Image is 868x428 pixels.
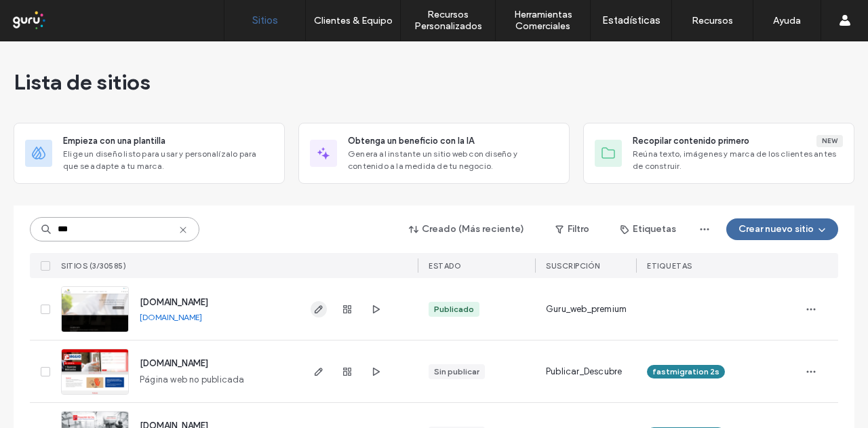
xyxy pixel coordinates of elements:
[608,218,688,240] button: Etiquetas
[140,312,202,322] a: [DOMAIN_NAME]
[773,15,801,26] label: Ayuda
[434,366,479,378] div: Sin publicar
[434,303,474,315] div: Publicado
[140,297,208,307] a: [DOMAIN_NAME]
[692,15,733,26] label: Recursos
[633,148,843,172] span: Reúna texto, imágenes y marca de los clientes antes de construir.
[429,261,461,271] span: ESTADO
[252,14,278,26] label: Sitios
[348,134,474,148] span: Obtenga un beneficio con la IA
[14,69,151,96] span: Lista de sitios
[140,358,208,368] a: [DOMAIN_NAME]
[63,134,165,148] span: Empieza con una plantilla
[314,15,393,26] label: Clientes & Equipo
[816,135,843,147] div: New
[140,373,245,387] span: Página web no publicada
[63,148,273,172] span: Elige un diseño listo para usar y personalízalo para que se adapte a tu marca.
[29,9,66,22] span: Ayuda
[496,9,590,32] label: Herramientas Comerciales
[652,366,719,378] span: fastmigration 2s
[348,148,558,172] span: Genera al instante un sitio web con diseño y contenido a la medida de tu negocio.
[647,261,692,271] span: ETIQUETAS
[298,123,570,184] div: Obtenga un beneficio con la IAGenera al instante un sitio web con diseño y contenido a la medida ...
[542,218,603,240] button: Filtro
[61,261,126,271] span: SITIOS (3/30585)
[583,123,854,184] div: Recopilar contenido primeroNewReúna texto, imágenes y marca de los clientes antes de construir.
[401,9,495,32] label: Recursos Personalizados
[397,218,536,240] button: Creado (Más reciente)
[726,218,838,240] button: Crear nuevo sitio
[546,303,627,316] span: Guru_web_premium
[546,261,600,271] span: Suscripción
[633,134,749,148] span: Recopilar contenido primero
[14,123,285,184] div: Empieza con una plantillaElige un diseño listo para usar y personalízalo para que se adapte a tu ...
[546,365,622,378] span: Publicar_Descubre
[602,14,660,26] label: Estadísticas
